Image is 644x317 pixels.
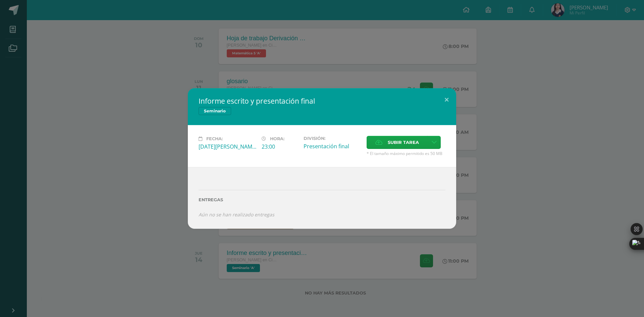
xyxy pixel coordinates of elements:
label: División: [304,136,361,141]
button: Close (Esc) [437,88,456,111]
span: Hora: [270,136,284,141]
h2: Informe escrito y presentación final [199,96,445,106]
div: Presentación final [304,143,361,150]
div: 23:00 [262,143,298,150]
span: Fecha: [206,136,223,141]
i: Aún no se han realizado entregas [199,211,274,218]
div: [DATE][PERSON_NAME] [199,143,256,150]
span: * El tamaño máximo permitido es 50 MB [367,151,445,156]
span: Subir tarea [388,136,419,149]
span: Seminario [199,107,231,115]
label: Entregas [199,197,445,202]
